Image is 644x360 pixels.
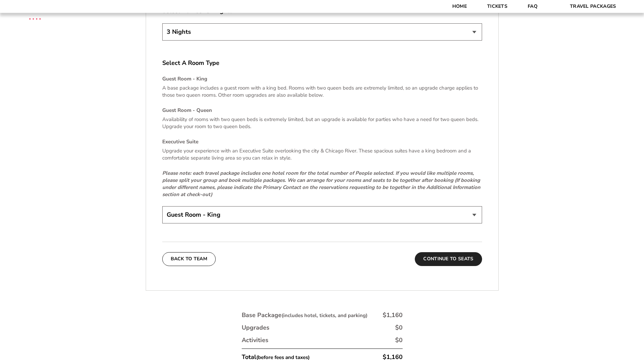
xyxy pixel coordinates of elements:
div: Base Package [242,311,367,319]
img: CBS Sports Thanksgiving Classic [20,3,50,33]
button: Back To Team [162,252,216,266]
div: $0 [395,336,403,344]
div: Activities [242,336,268,344]
button: Continue To Seats [415,252,482,266]
div: $0 [395,323,403,332]
em: Please note: each travel package includes one hotel room for the total number of People selected.... [162,170,480,198]
label: Select A Room Type [162,59,482,67]
h4: Executive Suite [162,138,482,145]
p: Upgrade your experience with an Executive Suite overlooking the city & Chicago River. These spaci... [162,147,482,162]
h4: Guest Room - Queen [162,107,482,114]
div: $1,160 [383,311,403,319]
h4: Guest Room - King [162,75,482,82]
p: A base package includes a guest room with a king bed. Rooms with two queen beds are extremely lim... [162,85,482,99]
p: Availability of rooms with two queen beds is extremely limited, but an upgrade is available for p... [162,116,482,130]
div: Upgrades [242,323,269,332]
small: (includes hotel, tickets, and parking) [282,312,367,319]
